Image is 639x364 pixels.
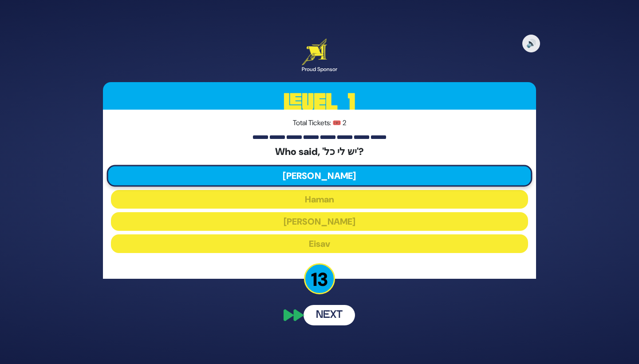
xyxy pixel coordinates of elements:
[111,146,528,158] h5: Who said, 'יש לי כל'?
[111,118,528,128] p: Total Tickets: 🎟️ 2
[522,35,540,52] button: 🔊
[111,212,528,231] button: [PERSON_NAME]
[107,165,532,186] button: [PERSON_NAME]
[304,305,355,325] button: Next
[111,190,528,209] button: Haman
[304,263,335,294] p: 13
[302,39,327,65] img: Artscroll
[103,82,536,122] h3: Level 1
[302,65,337,73] div: Proud Sponsor
[111,234,528,253] button: Eisav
